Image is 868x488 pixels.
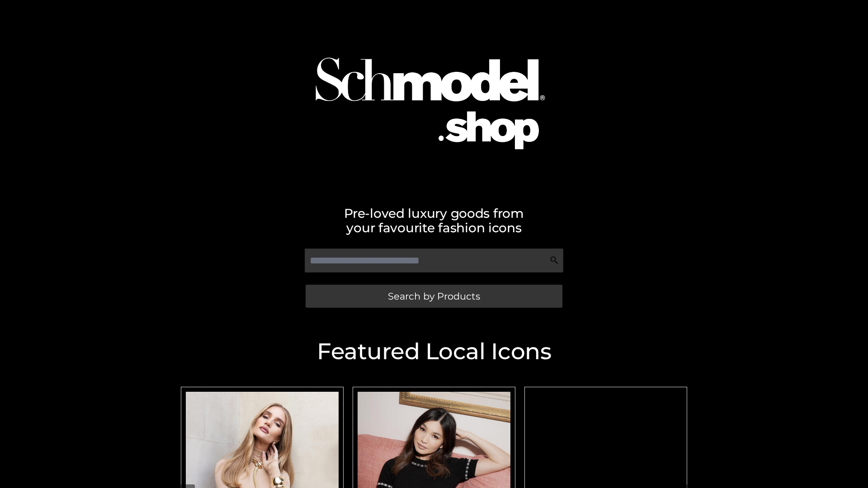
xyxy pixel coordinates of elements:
[550,256,559,265] img: Search Icon
[176,340,692,363] h2: Featured Local Icons​
[306,285,562,308] a: Search by Products
[388,291,480,301] span: Search by Products
[176,206,692,235] h2: Pre-loved luxury goods from your favourite fashion icons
